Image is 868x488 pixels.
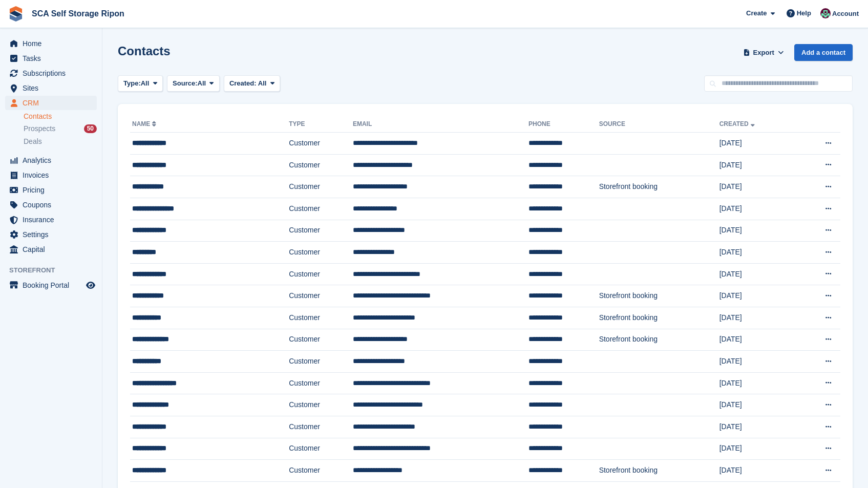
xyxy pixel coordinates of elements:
[258,79,267,87] span: All
[84,279,97,291] a: Preview store
[719,329,796,351] td: [DATE]
[24,124,55,134] span: Prospects
[719,120,757,128] a: Created
[23,242,84,257] span: Capital
[123,78,141,89] span: Type:
[23,278,84,292] span: Booking Portal
[719,176,796,198] td: [DATE]
[719,198,796,220] td: [DATE]
[5,51,97,66] a: menu
[289,176,353,198] td: Customer
[820,8,831,18] img: Sam Chapman
[132,120,158,128] a: Name
[599,329,719,351] td: Storefront booking
[289,460,353,482] td: Customer
[23,96,84,110] span: CRM
[24,137,42,146] span: Deals
[5,213,97,227] a: menu
[289,372,353,394] td: Customer
[719,416,796,438] td: [DATE]
[84,124,97,133] div: 50
[224,75,280,92] button: Created: All
[719,263,796,285] td: [DATE]
[5,227,97,242] a: menu
[719,460,796,482] td: [DATE]
[719,285,796,307] td: [DATE]
[141,78,150,89] span: All
[719,220,796,242] td: [DATE]
[23,51,84,66] span: Tasks
[599,116,719,133] th: Source
[289,154,353,176] td: Customer
[118,44,171,58] h1: Contacts
[289,351,353,373] td: Customer
[167,75,220,92] button: Source: All
[719,154,796,176] td: [DATE]
[289,329,353,351] td: Customer
[528,116,599,133] th: Phone
[23,183,84,197] span: Pricing
[599,460,719,482] td: Storefront booking
[289,116,353,133] th: Type
[289,198,353,220] td: Customer
[289,416,353,438] td: Customer
[23,81,84,95] span: Sites
[5,96,97,110] a: menu
[5,198,97,212] a: menu
[289,285,353,307] td: Customer
[8,6,24,22] img: stora-icon-8386f47178a22dfd0bd8f6a31ec36ba5ce8667c1dd55bd0f319d3a0aa187defe.svg
[229,79,257,87] span: Created:
[794,44,853,61] a: Add a contact
[719,351,796,373] td: [DATE]
[741,44,786,61] button: Export
[5,81,97,95] a: menu
[599,176,719,198] td: Storefront booking
[289,242,353,264] td: Customer
[23,66,84,80] span: Subscriptions
[719,133,796,155] td: [DATE]
[599,307,719,329] td: Storefront booking
[118,75,163,92] button: Type: All
[5,242,97,257] a: menu
[289,263,353,285] td: Customer
[719,372,796,394] td: [DATE]
[289,133,353,155] td: Customer
[746,8,767,18] span: Create
[5,153,97,167] a: menu
[5,183,97,197] a: menu
[719,394,796,416] td: [DATE]
[23,213,84,227] span: Insurance
[23,198,84,212] span: Coupons
[23,227,84,242] span: Settings
[23,168,84,182] span: Invoices
[289,394,353,416] td: Customer
[173,78,197,89] span: Source:
[5,278,97,292] a: menu
[24,123,97,134] a: Prospects 50
[24,112,97,121] a: Contacts
[753,48,774,58] span: Export
[719,438,796,460] td: [DATE]
[24,136,97,147] a: Deals
[719,307,796,329] td: [DATE]
[353,116,528,133] th: Email
[289,220,353,242] td: Customer
[198,78,206,89] span: All
[289,438,353,460] td: Customer
[5,168,97,182] a: menu
[5,66,97,80] a: menu
[28,5,129,22] a: SCA Self Storage Ripon
[23,36,84,51] span: Home
[797,8,811,18] span: Help
[289,307,353,329] td: Customer
[719,242,796,264] td: [DATE]
[832,9,859,19] span: Account
[5,36,97,51] a: menu
[9,265,102,275] span: Storefront
[599,285,719,307] td: Storefront booking
[23,153,84,167] span: Analytics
